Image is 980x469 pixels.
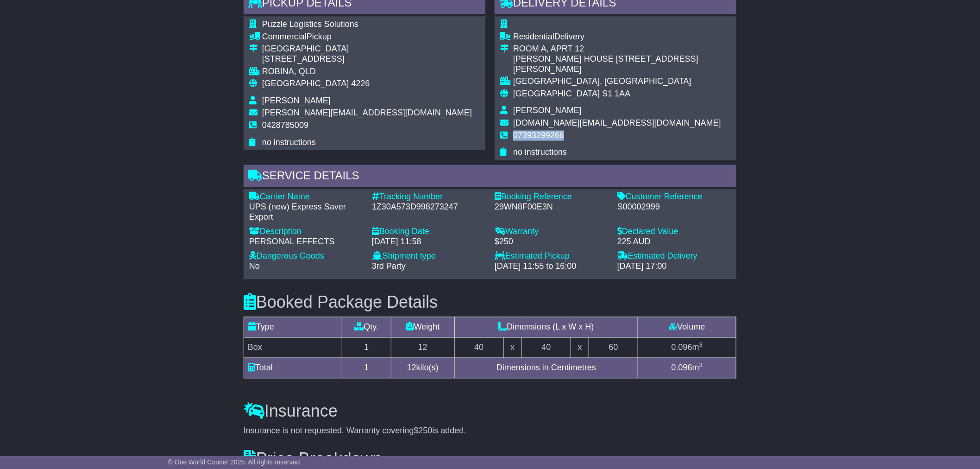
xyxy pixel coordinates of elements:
[513,106,582,115] span: [PERSON_NAME]
[244,165,736,190] div: Service Details
[391,317,454,338] td: Weight
[372,262,406,271] span: 3rd Party
[249,203,363,222] div: UPS (new) Express Saver Export
[699,362,703,369] sup: 3
[249,192,363,203] div: Carrier Name
[372,237,485,247] div: [DATE] 11:58
[244,402,736,421] h3: Insurance
[244,426,736,437] div: Insurance is not requested. Warranty covering is added.
[571,338,589,358] td: x
[617,192,731,203] div: Customer Reference
[244,338,342,358] td: Box
[262,120,308,130] span: 0428785009
[602,89,630,98] span: S1 1AA
[454,317,638,338] td: Dimensions (L x W x H)
[495,237,608,247] div: $250
[342,338,391,358] td: 1
[407,363,416,373] span: 12
[638,338,736,358] td: m
[342,317,391,338] td: Qty.
[262,54,472,64] div: [STREET_ADDRESS]
[589,338,638,358] td: 60
[617,203,731,213] div: S00002999
[351,79,370,88] span: 4226
[513,32,554,41] span: Residential
[617,227,731,237] div: Declared Value
[513,131,564,140] span: 07393299266
[249,252,363,262] div: Dangerous Goods
[244,358,342,379] td: Total
[495,227,608,237] div: Warranty
[372,192,485,203] div: Tracking Number
[262,32,472,42] div: Pickup
[414,426,433,436] span: $250
[495,262,608,272] div: [DATE] 11:55 to 16:00
[168,458,302,466] span: © One World Courier 2025. All rights reserved.
[513,32,731,42] div: Delivery
[262,44,472,54] div: [GEOGRAPHIC_DATA]
[372,252,485,262] div: Shipment type
[244,293,736,312] h3: Booked Package Details
[372,227,485,237] div: Booking Date
[249,237,363,247] div: PERSONAL EFFECTS
[513,147,567,157] span: no instructions
[617,252,731,262] div: Estimated Delivery
[249,262,260,271] span: No
[262,19,358,29] span: Puzzle Logistics Solutions
[372,203,485,213] div: 1Z30A573D998273247
[262,138,316,147] span: no instructions
[672,343,692,352] span: 0.096
[503,338,521,358] td: x
[513,44,731,54] div: ROOM A, APRT 12
[391,338,454,358] td: 12
[513,118,721,127] span: [DOMAIN_NAME][EMAIL_ADDRESS][DOMAIN_NAME]
[244,450,736,469] h3: Price Breakdown
[262,32,307,41] span: Commercial
[262,108,472,117] span: [PERSON_NAME][EMAIL_ADDRESS][DOMAIN_NAME]
[495,252,608,262] div: Estimated Pickup
[638,358,736,379] td: m
[249,227,363,237] div: Description
[244,317,342,338] td: Type
[342,358,391,379] td: 1
[617,237,731,247] div: 225 AUD
[454,338,503,358] td: 40
[513,89,600,98] span: [GEOGRAPHIC_DATA]
[262,79,349,88] span: [GEOGRAPHIC_DATA]
[513,76,731,87] div: [GEOGRAPHIC_DATA], [GEOGRAPHIC_DATA]
[391,358,454,379] td: kilo(s)
[699,342,703,349] sup: 3
[638,317,736,338] td: Volume
[522,338,571,358] td: 40
[495,192,608,203] div: Booking Reference
[495,203,608,213] div: 29WN8F00E3N
[513,54,731,74] div: [PERSON_NAME] HOUSE [STREET_ADDRESS][PERSON_NAME]
[617,262,731,272] div: [DATE] 17:00
[262,96,331,105] span: [PERSON_NAME]
[454,358,638,379] td: Dimensions in Centimetres
[672,363,692,373] span: 0.096
[262,67,472,77] div: ROBINA, QLD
